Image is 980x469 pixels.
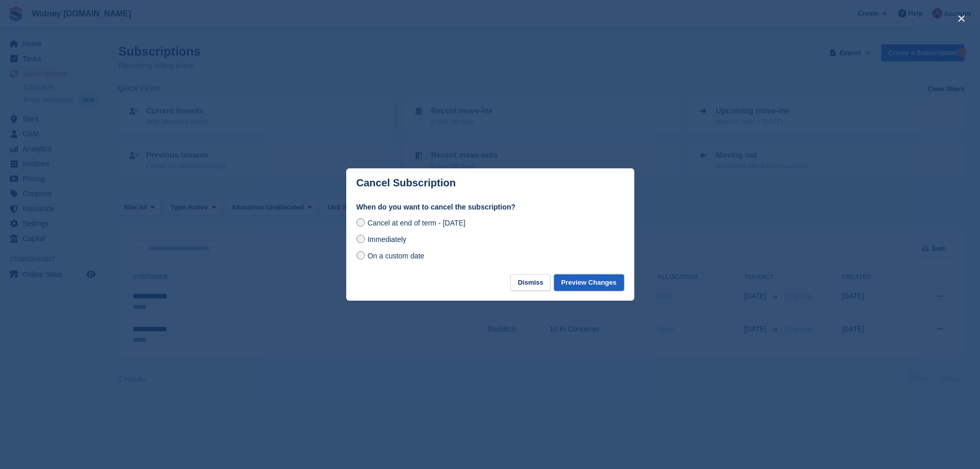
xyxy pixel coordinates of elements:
[554,274,624,291] button: Preview Changes
[510,274,550,291] button: Dismiss
[357,251,365,259] input: On a custom date
[367,219,465,227] span: Cancel at end of term - [DATE]
[367,235,406,244] span: Immediately
[357,177,456,189] p: Cancel Subscription
[357,218,365,227] input: Cancel at end of term - [DATE]
[367,252,424,260] span: On a custom date
[357,235,365,243] input: Immediately
[357,202,624,213] label: When do you want to cancel the subscription?
[953,10,970,27] button: close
